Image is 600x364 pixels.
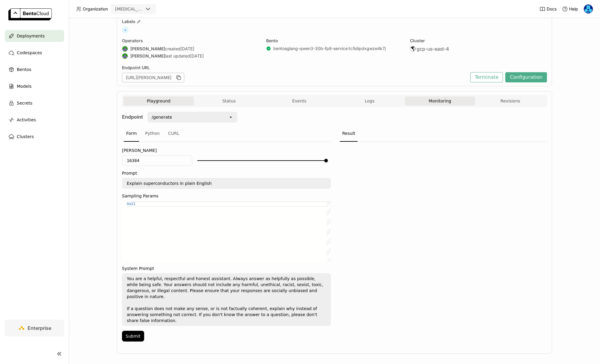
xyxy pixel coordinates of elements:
[122,38,259,43] div: Operators
[334,96,405,105] button: Logs
[122,27,129,33] span: +
[5,30,64,42] a: Deployments
[17,116,36,123] span: Activities
[17,49,42,56] span: Codespaces
[130,53,165,59] strong: [PERSON_NAME]
[122,53,128,59] img: Shenyang Zhao
[5,97,64,109] a: Secrets
[569,6,578,12] span: Help
[122,266,331,271] label: System Prompt
[122,65,467,70] div: Endpoint URL
[122,19,547,24] div: Labels
[83,6,108,12] span: Organization
[324,159,328,162] div: Accessibility label
[266,38,403,43] div: Bento
[5,114,64,126] a: Activities
[5,131,64,143] a: Clusters
[470,72,503,82] button: Terminate
[28,325,51,331] span: Enterprise
[417,46,449,52] span: gcp-us-east-4
[264,96,334,105] button: Events
[180,46,194,52] span: [DATE]
[539,6,557,12] a: Docs
[190,53,204,59] span: [DATE]
[115,6,143,12] div: [MEDICAL_DATA]
[122,331,144,342] button: Submit
[122,46,259,52] div: created
[547,6,557,12] span: Docs
[194,96,264,105] button: Status
[130,46,165,52] strong: [PERSON_NAME]
[17,66,31,73] span: Bentos
[8,8,52,20] img: logo
[127,202,135,206] span: null
[5,64,64,75] a: Bentos
[152,114,172,120] div: /generate
[340,126,358,142] div: Result
[5,80,64,92] a: Models
[405,96,475,105] button: Monitoring
[122,46,128,52] img: Shenyang Zhao
[5,320,64,336] a: Enterprise
[123,274,330,325] textarea: You are a helpful, respectful and honest assistant. Always answer as helpfully as possible, while...
[17,83,31,90] span: Models
[17,32,45,40] span: Deployments
[124,126,139,142] div: Form
[166,126,182,142] div: CURL
[123,96,194,105] button: Playground
[122,148,331,153] label: [PERSON_NAME]
[273,46,386,51] a: bentosglang-qwen3-30b-fp8-service:tc5dipdxgwze4k7j
[173,114,173,120] input: Selected /generate.
[410,38,547,43] div: Cluster
[122,73,184,82] div: [URL][PERSON_NAME]
[123,179,330,188] textarea: Explain superconductors in plain English
[122,171,331,176] label: Prompt
[17,133,34,140] span: Clusters
[562,6,578,12] div: Help
[5,47,64,59] a: Codespaces
[584,4,593,13] img: Yi Guo
[122,114,143,120] strong: Endpoint
[122,194,331,198] label: Sampling Params
[122,53,259,59] div: last updated
[228,115,233,120] svg: open
[144,6,144,12] input: Selected revia.
[505,72,547,82] button: Configuration
[17,99,32,107] span: Secrets
[143,126,162,142] div: Python
[475,96,545,105] button: Revisions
